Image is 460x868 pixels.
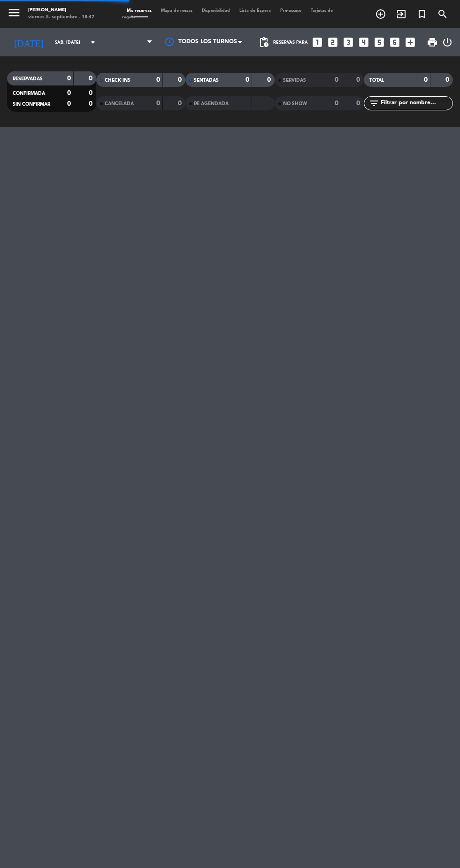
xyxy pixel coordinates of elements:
[267,77,273,83] strong: 0
[342,36,354,48] i: looks_3
[105,101,134,106] span: CANCELADA
[311,36,323,48] i: looks_one
[197,8,235,13] span: Disponibilidad
[389,36,401,48] i: looks_6
[258,37,269,48] span: pending_actions
[87,37,99,48] i: arrow_drop_down
[427,37,438,48] span: print
[404,36,416,48] i: add_box
[122,8,156,13] span: Mis reservas
[373,36,385,48] i: looks_5
[335,100,338,107] strong: 0
[13,77,43,81] span: RESERVADAS
[245,77,249,83] strong: 0
[105,78,130,83] span: CHECK INS
[7,6,21,20] i: menu
[445,77,451,83] strong: 0
[89,75,94,82] strong: 0
[396,8,407,20] i: exit_to_app
[416,8,428,20] i: turned_in_not
[424,77,428,83] strong: 0
[368,98,380,109] i: filter_list
[235,8,276,13] span: Lista de Espera
[28,7,94,14] div: [PERSON_NAME]
[442,37,453,48] i: power_settings_new
[178,100,184,107] strong: 0
[67,75,71,82] strong: 0
[273,40,308,45] span: Reservas para
[178,77,184,83] strong: 0
[67,101,71,107] strong: 0
[356,100,362,107] strong: 0
[335,77,338,83] strong: 0
[369,78,384,83] span: TOTAL
[375,8,386,20] i: add_circle_outline
[13,102,50,107] span: SIN CONFIRMAR
[437,8,448,20] i: search
[89,101,94,107] strong: 0
[67,90,71,96] strong: 0
[356,77,362,83] strong: 0
[7,33,50,52] i: [DATE]
[283,78,306,83] span: SERVIDAS
[283,101,307,106] span: NO SHOW
[13,91,45,96] span: CONFIRMADA
[358,36,370,48] i: looks_4
[276,8,306,13] span: Pre-acceso
[327,36,339,48] i: looks_two
[194,78,219,83] span: SENTADAS
[380,98,452,108] input: Filtrar por nombre...
[156,8,197,13] span: Mapa de mesas
[156,100,160,107] strong: 0
[442,28,453,56] div: LOG OUT
[89,90,94,96] strong: 0
[194,101,229,106] span: RE AGENDADA
[156,77,160,83] strong: 0
[7,6,21,22] button: menu
[28,14,94,21] div: viernes 5. septiembre - 18:47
